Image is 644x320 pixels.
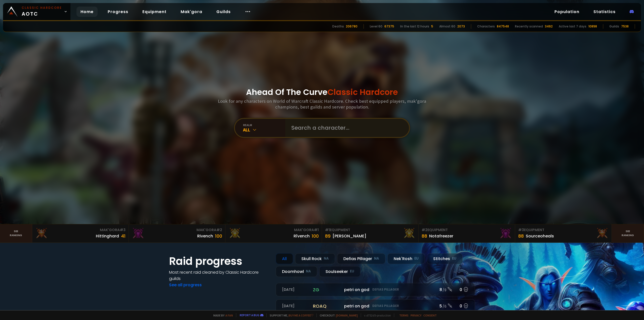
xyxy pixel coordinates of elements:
span: # 1 [314,227,319,232]
h1: Ahead Of The Curve [246,86,398,98]
div: Rîvench [294,233,310,239]
div: 67375 [384,24,394,29]
div: Sourceoheals [526,233,554,239]
span: Made by [210,313,233,317]
h4: Most recent raid cleaned by Classic Hardcore guilds [169,269,270,282]
span: # 1 [325,227,330,232]
span: # 2 [422,227,427,232]
a: #3Equipment88Sourceoheals [515,224,612,242]
div: Recently scanned [515,24,543,29]
a: Mak'Gora#3Hittinghard41 [32,224,129,242]
span: v. d752d5 - production [361,313,391,317]
div: Hittinghard [96,233,119,239]
div: In the last 12 hours [400,24,429,29]
div: Mak'Gora [35,227,126,233]
small: EU [452,256,456,261]
div: Characters [477,24,495,29]
small: EU [414,256,419,261]
div: 7538 [621,24,629,29]
a: Guilds [212,7,235,17]
div: Active last 7 days [559,24,586,29]
div: [PERSON_NAME] [333,233,366,239]
div: Equipment [518,227,609,233]
div: Mak'Gora [228,227,319,233]
a: [DATE]roaqpetri on godDefias Pillager5 /60 [276,299,475,313]
span: Support me, [266,313,313,317]
div: 100 [215,233,222,239]
div: 88 [422,233,427,239]
div: All [276,253,293,264]
div: Defias Pillager [337,253,385,264]
div: Equipment [422,227,512,233]
div: 100 [312,233,319,239]
div: 847548 [497,24,509,29]
a: Progress [104,7,132,17]
small: NA [324,256,329,261]
div: 2073 [457,24,465,29]
div: Mak'Gora [132,227,222,233]
a: Consent [423,313,437,317]
small: NA [306,269,311,274]
a: [DOMAIN_NAME] [336,313,358,317]
a: a fan [225,313,233,317]
div: Stitches [427,253,463,264]
div: 5 [431,24,433,29]
div: Guilds [609,24,619,29]
span: # 2 [216,227,222,232]
div: Level 60 [370,24,382,29]
a: Terms [399,313,409,317]
a: Classic HardcoreAOTC [3,3,70,20]
div: 10898 [588,24,597,29]
span: AOTC [22,6,62,18]
span: # 3 [120,227,126,232]
small: EU [350,269,354,274]
a: Home [76,7,98,17]
a: Equipment [138,7,171,17]
a: [DATE]zgpetri on godDefias Pillager8 /90 [276,283,475,296]
div: Nek'Rosh [387,253,425,264]
span: Checkout [316,313,358,317]
input: Search a character... [288,119,403,137]
div: 88 [518,233,524,239]
div: 206780 [346,24,357,29]
a: Mak'Gora#1Rîvench100 [225,224,322,242]
a: Seeranking [612,224,644,242]
a: Mak'gora [177,7,206,17]
div: realm [243,123,285,127]
div: Rivench [197,233,213,239]
div: Deaths [332,24,344,29]
div: All [243,127,285,133]
div: 3462 [545,24,553,29]
span: # 3 [518,227,524,232]
span: Classic Hardcore [328,86,398,98]
div: 89 [325,233,331,239]
a: #1Equipment89[PERSON_NAME] [322,224,419,242]
div: Notafreezer [429,233,453,239]
div: 41 [121,233,126,239]
a: Statistics [589,7,620,17]
small: NA [374,256,379,261]
a: Report a bug [240,313,259,317]
a: Buy me a coffee [289,313,313,317]
a: Privacy [411,313,421,317]
a: See all progress [169,282,202,288]
a: Mak'Gora#2Rivench100 [129,224,225,242]
div: Skull Rock [295,253,335,264]
div: Equipment [325,227,415,233]
h3: Look for any characters on World of Warcraft Classic Hardcore. Check best equipped players, mak'g... [216,98,428,110]
a: Population [550,7,583,17]
a: #2Equipment88Notafreezer [419,224,515,242]
div: Doomhowl [276,266,317,277]
h1: Raid progress [169,253,270,269]
div: Almost 60 [439,24,455,29]
small: Classic Hardcore [22,6,62,10]
div: Soulseeker [319,266,360,277]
